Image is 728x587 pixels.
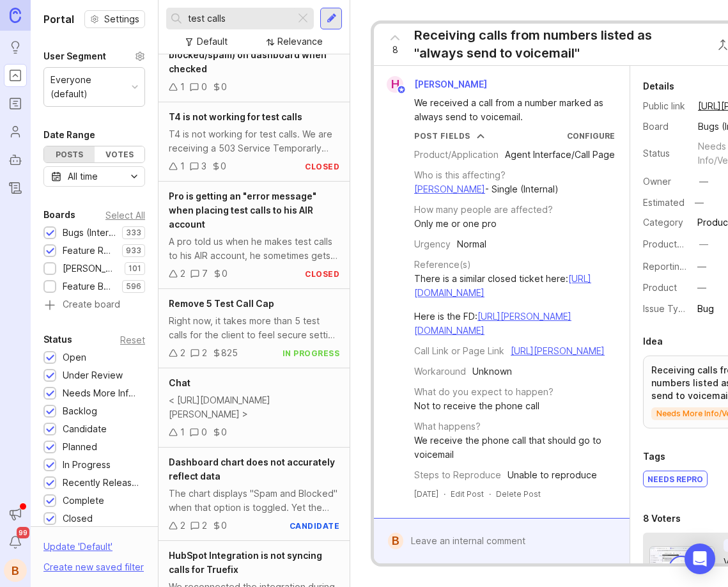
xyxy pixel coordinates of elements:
div: Complete [63,494,104,508]
a: Changelog [4,176,27,200]
a: Roadmaps [4,92,27,115]
div: Public link [643,99,688,113]
div: We received a call from a number marked as always send to voicemail. [414,96,604,124]
div: Category [643,215,688,230]
div: closed [305,161,339,172]
div: — [699,175,708,189]
p: 333 [126,228,141,238]
div: Reset [120,336,145,343]
label: ProductboardID [643,239,711,249]
div: Idea [643,334,663,349]
h1: Portal [43,12,74,27]
span: Remove 5 Test Call Cap [169,298,274,309]
div: — [691,194,708,211]
p: 596 [126,281,141,292]
p: 101 [128,263,141,274]
div: Tags [643,449,665,464]
label: Reporting Team [643,261,711,272]
span: T4 is not working for test calls [169,111,302,122]
label: Product [643,282,677,293]
div: Call Link or Page Link [414,344,504,358]
div: Default [197,35,228,49]
div: Recently Released [63,476,139,490]
span: Pro is getting an "error message" when placing test calls to his AIR account [169,191,316,230]
div: Update ' Default ' [43,540,112,560]
div: 2 [180,519,185,533]
svg: toggle icon [124,171,144,182]
div: Open [63,350,86,364]
div: Posts [44,146,95,162]
div: Everyone (default) [50,73,127,101]
div: 2 [202,346,207,360]
a: Create board [43,300,145,311]
button: Announcements [4,503,27,526]
div: Agent Interface/Call Page [505,148,615,162]
button: Notifications [4,531,27,554]
time: [DATE] [414,489,438,499]
div: Planned [63,440,97,454]
a: Chat< [URL][DOMAIN_NAME][PERSON_NAME] >100 [159,368,350,448]
div: Owner [643,175,688,189]
div: There is a similar closed ticket here: [414,272,615,300]
button: Settings [84,10,145,28]
div: Bugs (Internal) [63,226,116,240]
div: Product/Application [414,148,499,162]
a: Dashboard chart does not accurately reflect dataThe chart displays "Spam and Blocked" when that o... [159,448,350,541]
div: Who is this affecting? [414,168,506,182]
div: Board [643,120,688,134]
div: H [387,76,403,93]
div: 2 [180,267,185,281]
span: HubSpot Integration is not syncing calls for Truefix [169,550,322,575]
div: 0 [221,519,227,533]
div: Date Range [43,127,95,143]
label: Issue Type [643,303,690,314]
div: Not to receive the phone call [414,399,539,413]
div: Needs More Info/verif/repro [63,386,139,400]
div: — [697,260,706,274]
div: — [697,281,706,295]
div: Open Intercom Messenger [685,544,715,574]
div: Estimated [643,198,685,207]
div: Reference(s) [414,258,471,272]
span: Dashboard chart does not accurately reflect data [169,457,335,481]
img: Canny Home [10,8,21,22]
div: 0 [221,159,226,173]
div: 0 [201,80,207,94]
span: Chat [169,377,190,388]
div: - Single (Internal) [414,182,559,196]
div: 1 [180,159,185,173]
div: The chart displays "Spam and Blocked" when that option is toggled. Yet the numbers listed in the ... [169,487,339,515]
div: 0 [221,425,227,439]
div: We receive the phone call that should go to voicemail [414,434,615,462]
input: Search... [188,12,290,26]
div: Delete Post [496,489,541,499]
div: 825 [221,346,238,360]
button: B [4,559,27,582]
div: 3 [201,159,206,173]
div: Workaround [414,364,466,379]
div: closed [305,269,339,279]
div: Urgency [414,237,451,251]
div: 7 [202,267,208,281]
a: Portal [4,64,27,87]
div: How many people are affected? [414,203,553,217]
div: Bug [697,302,714,316]
div: [PERSON_NAME] (Public) [63,262,118,276]
div: 8 Voters [643,511,681,526]
div: < [URL][DOMAIN_NAME][PERSON_NAME] > [169,393,339,421]
div: Right now, it takes more than 5 test calls for the client to feel secure setting up call forwardi... [169,314,339,342]
button: Post Fields [414,130,484,141]
div: Normal [457,237,486,251]
div: Steps to Reproduce [414,468,501,482]
a: H[PERSON_NAME] [379,76,497,93]
a: Configure [567,131,615,141]
a: T4 is not working for test callsT4 is not working for test calls. We are receiving a 503 Service ... [159,102,350,182]
div: candidate [290,520,340,531]
div: — [699,237,708,251]
div: What do you expect to happen? [414,385,554,399]
a: [PERSON_NAME] [414,184,485,194]
a: Expose test calls (along with blocked/spam) on dashboard when checked100 [159,26,350,102]
div: Status [43,332,72,347]
div: 0 [201,425,207,439]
